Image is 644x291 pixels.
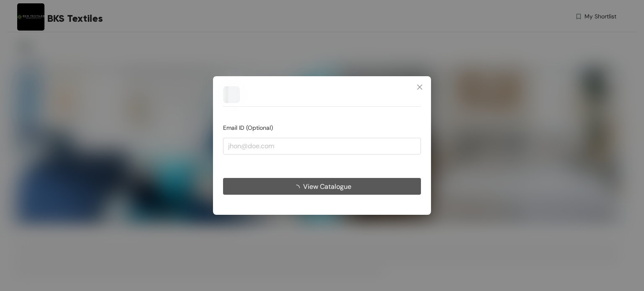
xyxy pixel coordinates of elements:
[293,184,303,191] span: loading
[416,84,423,90] span: close
[223,138,421,155] input: jhon@doe.com
[223,124,273,131] span: Email ID (Optional)
[408,76,431,99] button: Close
[303,181,351,191] span: View Catalogue
[223,86,240,103] img: Buyer Portal
[223,178,421,195] button: View Catalogue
